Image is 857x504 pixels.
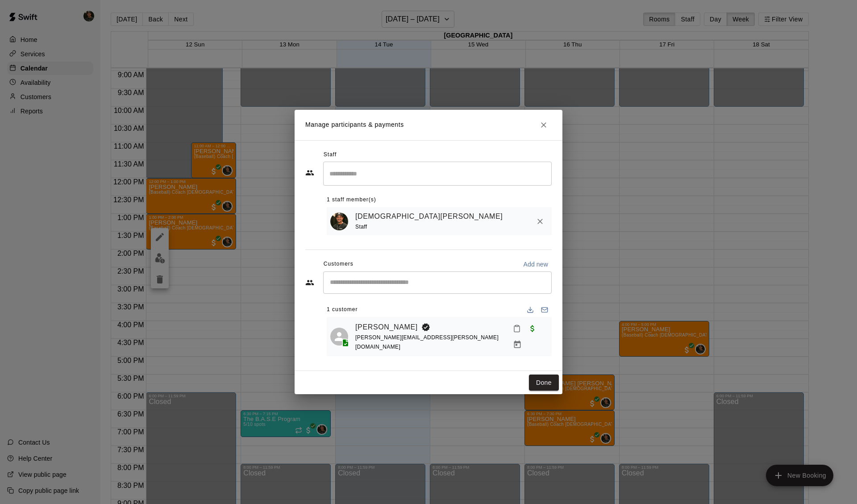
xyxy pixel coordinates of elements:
[509,321,524,336] button: Mark attendance
[523,303,537,317] button: Download list
[524,324,541,332] span: Paid with Credit
[537,303,552,317] button: Email participants
[509,337,525,353] button: Manage bookings & payment
[323,162,552,185] div: Search staff
[330,328,348,346] div: Harry Lin
[536,117,552,133] button: Close
[327,303,358,317] span: 1 customer
[421,323,430,332] svg: Booking Owner
[305,120,404,129] p: Manage participants & payments
[305,278,314,287] svg: Customers
[305,168,314,177] svg: Staff
[323,271,552,294] div: Start typing to search customers...
[520,257,552,271] button: Add new
[324,148,337,162] span: Staff
[532,213,548,229] button: Remove
[355,211,503,222] a: [DEMOGRAPHIC_DATA][PERSON_NAME]
[330,212,348,230] img: Christian Cocokios
[355,321,418,333] a: [PERSON_NAME]
[529,375,559,391] button: Done
[327,193,376,207] span: 1 staff member(s)
[355,224,367,230] span: Staff
[324,257,354,271] span: Customers
[355,334,499,350] span: [PERSON_NAME][EMAIL_ADDRESS][PERSON_NAME][DOMAIN_NAME]
[523,260,548,269] p: Add new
